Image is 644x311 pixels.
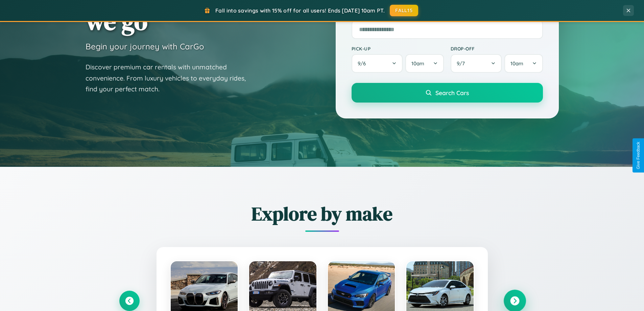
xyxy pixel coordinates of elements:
label: Pick-up [352,46,444,51]
button: Search Cars [352,83,543,103]
label: Drop-off [451,46,543,51]
button: 10am [405,54,444,73]
span: 9 / 6 [358,60,369,67]
div: Give Feedback [636,142,641,169]
span: 10am [510,60,523,67]
span: Search Cars [435,89,469,96]
button: 10am [504,54,543,73]
h2: Explore by make [119,201,525,227]
button: FALL15 [390,5,418,16]
span: Fall into savings with 15% off for all users! Ends [DATE] 10am PT. [215,7,385,14]
h3: Begin your journey with CarGo [86,41,204,51]
button: 9/6 [352,54,403,73]
span: 9 / 7 [457,60,468,67]
button: 9/7 [451,54,502,73]
span: 10am [411,60,424,67]
p: Discover premium car rentals with unmatched convenience. From luxury vehicles to everyday rides, ... [86,62,255,95]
